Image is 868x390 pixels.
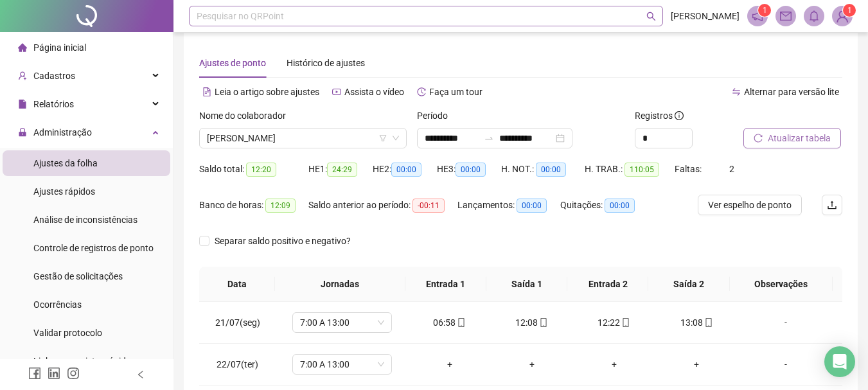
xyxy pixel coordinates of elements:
[67,367,80,380] span: instagram
[729,164,734,174] span: 2
[748,357,824,371] div: -
[405,267,486,302] th: Entrada 1
[199,267,275,302] th: Data
[758,4,771,17] sup: 1
[33,127,92,137] span: Administração
[730,267,833,302] th: Observações
[808,10,820,22] span: bell
[456,163,486,177] span: 00:00
[18,71,27,80] span: user-add
[501,315,563,330] div: 12:08
[33,186,95,197] span: Ajustes rápidos
[752,10,763,22] span: notification
[33,99,74,109] span: Relatórios
[486,267,567,302] th: Saída 1
[33,299,82,310] span: Ocorrências
[624,163,659,177] span: 110:05
[703,318,713,327] span: mobile
[199,198,308,213] div: Banco de horas:
[215,317,260,328] span: 21/07(seg)
[675,164,704,174] span: Faltas:
[373,162,437,177] div: HE 2:
[538,318,548,327] span: mobile
[567,267,648,302] th: Entrada 2
[28,367,41,380] span: facebook
[429,87,483,97] span: Faça um tour
[33,243,154,253] span: Controle de registros de ponto
[391,163,421,177] span: 00:00
[605,199,635,213] span: 00:00
[33,328,102,338] span: Validar protocolo
[620,318,630,327] span: mobile
[583,357,645,371] div: +
[666,357,727,371] div: +
[209,234,356,248] span: Separar saldo positivo e negativo?
[501,162,585,177] div: H. NOT.:
[217,359,258,369] span: 22/07(ter)
[18,128,27,137] span: lock
[743,128,841,148] button: Atualizar tabela
[583,315,645,330] div: 12:22
[308,198,457,213] div: Saldo anterior ao período:
[417,109,456,123] label: Período
[635,109,684,123] span: Registros
[33,71,75,81] span: Cadastros
[215,87,319,97] span: Leia o artigo sobre ajustes
[332,87,341,96] span: youtube
[417,87,426,96] span: history
[646,12,656,21] span: search
[199,162,308,177] div: Saldo total:
[33,158,98,168] span: Ajustes da folha
[275,267,405,302] th: Jornadas
[392,134,400,142] span: down
[740,277,822,291] span: Observações
[33,356,131,366] span: Link para registro rápido
[18,100,27,109] span: file
[754,134,763,143] span: reload
[484,133,494,143] span: swap-right
[698,195,802,215] button: Ver espelho de ponto
[33,42,86,53] span: Página inicial
[744,87,839,97] span: Alternar para versão lite
[585,162,675,177] div: H. TRAB.:
[344,87,404,97] span: Assista o vídeo
[33,215,137,225] span: Análise de inconsistências
[327,163,357,177] span: 24:29
[308,162,373,177] div: HE 1:
[246,163,276,177] span: 12:20
[456,318,466,327] span: mobile
[379,134,387,142] span: filter
[457,198,560,213] div: Lançamentos:
[437,162,501,177] div: HE 3:
[536,163,566,177] span: 00:00
[412,199,445,213] span: -00:11
[136,370,145,379] span: left
[300,355,384,374] span: 7:00 A 13:00
[560,198,650,213] div: Quitações:
[748,315,824,330] div: -
[763,6,767,15] span: 1
[300,313,384,332] span: 7:00 A 13:00
[419,315,481,330] div: 06:58
[484,133,494,143] span: to
[501,357,563,371] div: +
[648,267,729,302] th: Saída 2
[666,315,727,330] div: 13:08
[199,58,266,68] span: Ajustes de ponto
[732,87,741,96] span: swap
[202,87,211,96] span: file-text
[265,199,296,213] span: 12:09
[18,43,27,52] span: home
[671,9,740,23] span: [PERSON_NAME]
[199,109,294,123] label: Nome do colaborador
[48,367,60,380] span: linkedin
[827,200,837,210] span: upload
[517,199,547,213] span: 00:00
[33,271,123,281] span: Gestão de solicitações
[207,129,399,148] span: DANIELE ARIAS DA SILVA BELISARIO
[675,111,684,120] span: info-circle
[287,58,365,68] span: Histórico de ajustes
[824,346,855,377] div: Open Intercom Messenger
[419,357,481,371] div: +
[847,6,852,15] span: 1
